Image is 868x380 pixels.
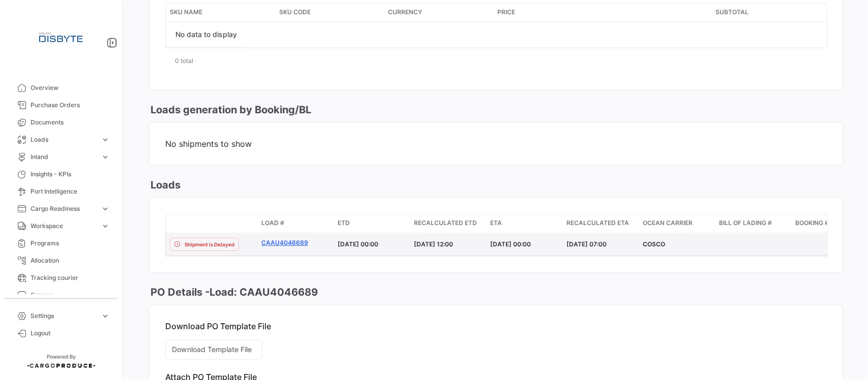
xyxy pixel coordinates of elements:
span: SKU Code [279,8,311,17]
span: Price [497,8,515,17]
a: Programs [8,235,114,252]
span: Logout [31,329,110,338]
h3: Loads [148,178,181,192]
span: Loads [31,135,97,144]
span: [DATE] 00:00 [490,240,531,248]
img: Logo+disbyte.jpeg [36,12,86,63]
span: Currency [388,8,422,17]
span: [DATE] 12:00 [414,240,453,248]
span: Bill of Lading # [719,218,772,228]
a: Documents [8,114,114,131]
span: ETD [338,218,350,228]
div: No data to display [166,22,247,48]
span: Load # [261,218,284,228]
span: Sensors [31,291,110,300]
span: Purchase Orders [31,101,110,110]
datatable-header-cell: ETD [334,214,410,233]
datatable-header-cell: Recalculated ETD [410,214,486,233]
a: Port Intelligence [8,183,114,200]
span: expand_more [101,204,110,213]
div: 0 total [165,48,827,74]
datatable-header-cell: Booking # [791,214,867,233]
span: Documents [31,118,110,127]
span: Tracking courier [31,273,110,282]
span: Workspace [31,221,97,231]
datatable-header-cell: SKU Code [275,4,384,22]
span: expand_more [101,135,110,144]
p: Download PO Template File [165,322,827,332]
span: Recalculated ETA [566,218,629,228]
span: Ocean Carrier [643,218,693,228]
span: Overview [31,83,110,92]
span: Settings [31,311,97,321]
a: CAAU4046689 [261,238,330,247]
span: ETA [490,218,502,228]
span: expand_more [101,221,110,231]
span: No shipments to show [165,139,827,149]
a: Sensors [8,287,114,304]
a: Purchase Orders [8,97,114,114]
span: COSCO [643,240,665,248]
span: Programs [31,239,110,248]
h3: PO Details - Load: CAAU4046689 [148,286,318,300]
span: [DATE] 00:00 [338,240,378,248]
a: Insights - KPIs [8,166,114,183]
span: Insights - KPIs [31,170,110,179]
a: Tracking courier [8,269,114,287]
span: expand_more [101,311,110,321]
span: SKU Name [170,8,202,17]
span: Cargo Readiness [31,204,97,213]
span: Port Intelligence [31,187,110,196]
datatable-header-cell: SKU Name [166,4,275,22]
datatable-header-cell: Ocean Carrier [639,214,715,233]
datatable-header-cell: Recalculated ETA [562,214,639,233]
span: Recalculated ETD [414,218,477,228]
span: Inland [31,152,97,162]
a: Overview [8,79,114,97]
span: Subtotal [715,8,749,17]
span: [DATE] 07:00 [566,240,607,248]
span: Shipment is Delayed [185,240,234,248]
datatable-header-cell: Bill of Lading # [715,214,791,233]
datatable-header-cell: Currency [384,4,493,22]
span: Allocation [31,256,110,265]
h3: Loads generation by Booking/BL [148,103,311,117]
span: expand_more [101,152,110,162]
a: Allocation [8,252,114,269]
span: Booking # [795,218,829,228]
datatable-header-cell: Load # [257,214,334,233]
datatable-header-cell: ETA [486,214,562,233]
